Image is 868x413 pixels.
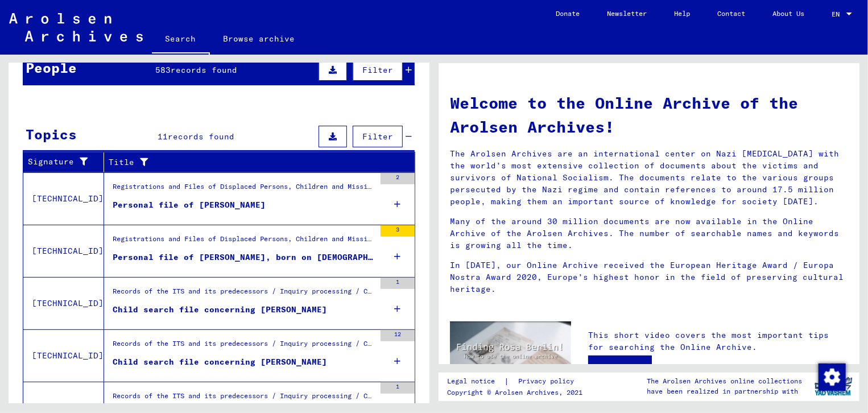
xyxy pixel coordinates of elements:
p: have been realized in partnership with [647,386,802,397]
td: [TECHNICAL_ID] [23,277,104,329]
td: [TECHNICAL_ID] [23,329,104,382]
td: [TECHNICAL_ID] [23,225,104,277]
p: Many of the around 30 million documents are now available in the Online Archive of the Arolsen Ar... [450,216,848,251]
p: In [DATE], our Online Archive received the European Heritage Award / Europa Nostra Award 2020, Eu... [450,259,848,295]
div: Records of the ITS and its predecessors / Inquiry processing / Case files of Child Tracing Branch... [113,338,375,354]
span: records found [168,131,235,142]
div: Child search file concerning [PERSON_NAME] [113,304,327,316]
div: Title [109,153,401,171]
img: video.jpg [450,321,571,387]
a: Browse archive [210,25,309,52]
td: [TECHNICAL_ID] [23,172,104,225]
div: Registrations and Files of Displaced Persons, Children and Missing Persons / Evidence of Abode an... [113,181,375,197]
div: Personal file of [PERSON_NAME] [113,199,266,211]
p: This short video covers the most important tips for searching the Online Archive. [588,329,848,353]
img: Arolsen_neg.svg [9,13,143,42]
div: 2 [381,173,415,184]
span: Filter [362,65,393,75]
a: Privacy policy [509,375,588,387]
a: Open video [588,356,652,378]
span: EN [832,10,844,18]
button: Filter [353,59,403,81]
img: Change consent [819,364,846,391]
p: The Arolsen Archives online collections [647,376,802,386]
p: Copyright © Arolsen Archives, 2021 [447,387,588,398]
div: | [447,375,588,387]
div: Child search file concerning [PERSON_NAME] [113,356,327,368]
div: 1 [381,382,415,394]
span: 583 [155,65,171,75]
h1: Welcome to the Online Archive of the Arolsen Archives! [450,91,848,139]
span: Filter [362,131,393,142]
div: People [26,57,77,78]
div: Title [109,156,387,168]
a: Search [152,25,210,55]
div: 12 [381,330,415,341]
div: 3 [381,225,415,237]
span: records found [171,65,237,75]
div: 1 [381,278,415,289]
div: Personal file of [PERSON_NAME], born on [DEMOGRAPHIC_DATA], born in [GEOGRAPHIC_DATA] [113,251,375,263]
div: Topics [26,124,77,144]
span: 11 [158,131,168,142]
div: Signature [28,156,89,168]
p: The Arolsen Archives are an international center on Nazi [MEDICAL_DATA] with the world’s most ext... [450,148,848,208]
div: Records of the ITS and its predecessors / Inquiry processing / Case files of Child Tracing Branch... [113,391,375,407]
button: Filter [353,126,403,147]
a: Legal notice [447,375,504,387]
div: Registrations and Files of Displaced Persons, Children and Missing Persons / Relief Programs of V... [113,234,375,250]
div: Signature [28,153,104,171]
img: yv_logo.png [812,372,855,400]
div: Records of the ITS and its predecessors / Inquiry processing / Case files of Child Tracing Branch... [113,286,375,302]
